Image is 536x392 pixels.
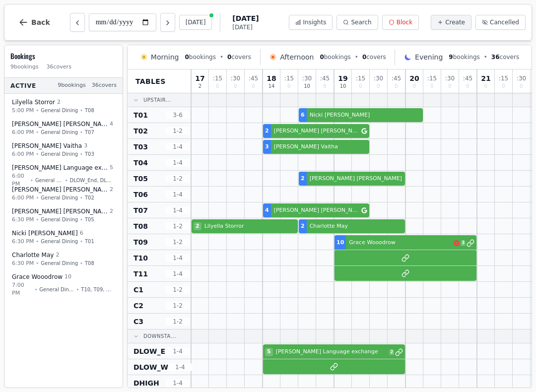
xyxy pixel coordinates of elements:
span: 9 bookings [10,63,39,71]
span: Block [397,18,412,26]
span: 6:00 PM [12,128,34,136]
span: 0 [252,84,255,89]
span: 1 - 2 [166,238,190,246]
span: T08 [85,107,94,114]
button: Charlotte May26:30 PM•General Dining•T08 [6,248,121,271]
svg: Google booking [361,128,367,134]
span: 6:00 PM [12,150,34,158]
span: T03 [134,142,148,152]
span: covers [491,53,519,61]
button: Block [382,15,419,30]
span: • [65,176,68,184]
span: C1 [134,285,143,295]
span: 0 [323,84,326,89]
span: Afternoon [280,52,314,62]
span: : 45 [392,75,401,81]
span: General Dining [35,176,63,184]
span: 14 [268,84,275,89]
span: 2 [57,98,61,107]
span: T08 [85,260,94,267]
span: bookings [449,53,479,61]
span: • [36,260,39,267]
span: DHIGH [134,378,159,388]
span: • [36,238,39,245]
span: 36 covers [92,81,117,90]
span: bookings [185,53,215,61]
svg: Allergens: Nuts [454,240,460,246]
span: T10 [134,253,148,263]
span: : 15 [284,75,294,81]
span: 10 [65,273,71,281]
span: [PERSON_NAME] [PERSON_NAME] [272,206,360,215]
span: T11 [134,269,148,279]
span: Grace Wooodrow [347,239,453,247]
span: Downsta... [143,332,176,340]
h3: Bookings [10,51,117,61]
span: 6 [301,111,305,120]
span: 36 covers [47,63,71,71]
span: : 30 [445,75,455,81]
span: : 15 [213,75,222,81]
span: : 15 [499,75,508,81]
span: T07 [134,205,148,215]
span: : 15 [356,75,365,81]
span: [PERSON_NAME] [PERSON_NAME] [12,207,108,215]
span: 0 [359,84,362,89]
button: [PERSON_NAME] [PERSON_NAME]26:00 PM•General Dining•T02 [6,182,121,205]
span: 0 [520,84,523,89]
span: 3 [84,142,87,150]
span: bookings [320,53,350,61]
span: Nicki [PERSON_NAME] [12,229,78,237]
span: Cancelled [490,18,519,26]
button: Lilyella Storror25:00 PM•General Dining•T08 [6,95,121,118]
span: • [30,176,33,184]
button: Grace Wooodrow107:00 PM•General Dining•T10, T09, T11 [6,269,121,301]
span: 2 [199,84,201,89]
span: 1 - 2 [166,318,190,326]
span: 6:30 PM [12,259,34,267]
span: 0 [395,84,398,89]
span: [DATE] [232,13,259,23]
span: 6:30 PM [12,215,34,224]
button: Next day [160,13,175,32]
span: DLOW_End, DLOW_Wall [69,176,113,184]
span: T10, T09, T11 [81,285,113,293]
span: General Dining [41,260,78,267]
span: 5:00 PM [12,106,34,115]
span: Insights [303,18,327,26]
span: : 30 [517,75,526,81]
span: [PERSON_NAME] [PERSON_NAME] [272,127,360,135]
span: 1 - 4 [166,206,190,214]
span: • [80,194,83,201]
span: 2 [301,222,305,231]
button: Cancelled [475,15,526,30]
span: DLOW_W [134,362,168,372]
span: 1 - 4 [166,379,190,387]
span: 1 - 2 [166,222,190,230]
span: covers [227,53,251,61]
span: 10 [340,84,346,89]
svg: Google booking [361,207,367,213]
span: General Dining [41,238,78,245]
span: 6:00 PM [12,194,34,202]
span: 0 [484,84,487,89]
span: 18 [267,75,276,82]
span: [PERSON_NAME] Language exchange [12,164,108,172]
span: • [355,53,358,61]
span: 9 bookings [58,81,86,90]
span: General Dining [41,129,78,136]
span: 10 [336,239,344,247]
span: 1 - 4 [166,254,190,262]
span: 10 [304,84,310,89]
span: Lilyella Storror [12,98,55,106]
button: [DATE] [179,15,212,30]
span: DLOW_E [134,346,165,356]
span: • [220,53,223,61]
span: 2 [110,207,113,216]
span: Morning [151,52,179,62]
span: : 30 [302,75,312,81]
span: 1 - 2 [166,175,190,183]
button: Nicki [PERSON_NAME]66:30 PM•General Dining•T01 [6,226,121,249]
span: T06 [134,190,148,199]
span: • [36,216,39,223]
